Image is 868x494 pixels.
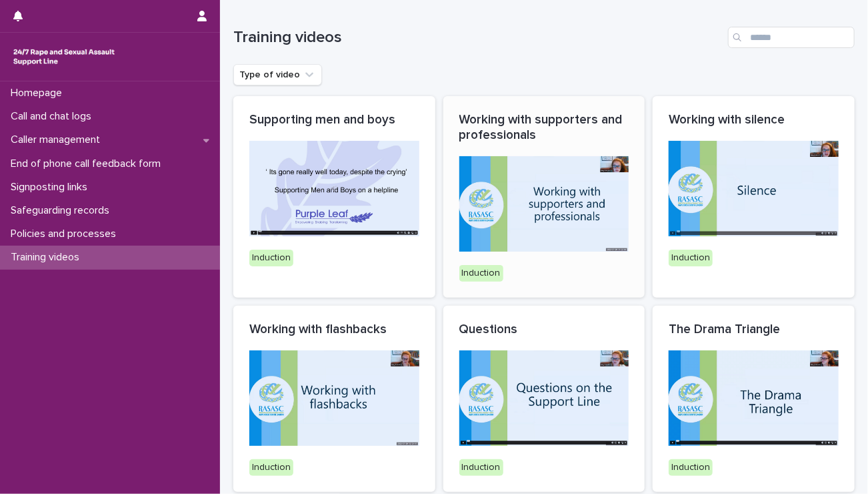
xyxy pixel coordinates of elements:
img: Watch the video [249,141,419,236]
img: Watch the video [669,350,839,446]
p: Working with flashbacks [249,322,419,337]
p: Homepage [5,87,73,99]
p: The Drama Triangle [669,322,839,337]
a: The Drama TriangleWatch the videoInduction [653,306,855,492]
img: Watch the video [459,350,629,446]
div: Induction [249,459,293,476]
a: Supporting men and boysWatch the videoInduction [233,96,435,298]
div: Induction [669,459,713,476]
p: Policies and processes [5,228,127,240]
a: Working with supporters and professionalsWatch the videoInduction [443,96,645,298]
a: QuestionsWatch the videoInduction [443,306,645,492]
div: Induction [249,250,293,266]
p: Call and chat logs [5,110,102,123]
p: Supporting men and boys [249,112,419,128]
p: End of phone call feedback form [5,158,171,170]
div: Induction [459,459,503,476]
p: Training videos [5,251,90,264]
p: Caller management [5,134,111,146]
h1: Training videos [233,28,723,47]
button: Type of video [233,64,322,85]
img: Watch the video [669,141,839,236]
img: Watch the video [249,350,419,446]
p: Safeguarding records [5,204,120,217]
div: Induction [459,265,503,282]
input: Search [728,27,855,48]
p: Working with supporters and professionals [459,112,629,143]
p: Working with silence [669,112,839,128]
a: Working with flashbacksWatch the videoInduction [233,306,435,492]
p: Signposting links [5,181,98,194]
div: Induction [669,250,713,266]
p: Questions [459,322,629,337]
a: Working with silenceWatch the videoInduction [653,96,855,298]
img: rhQMoQhaT3yELyF149Cw [11,43,117,70]
img: Watch the video [459,156,629,252]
